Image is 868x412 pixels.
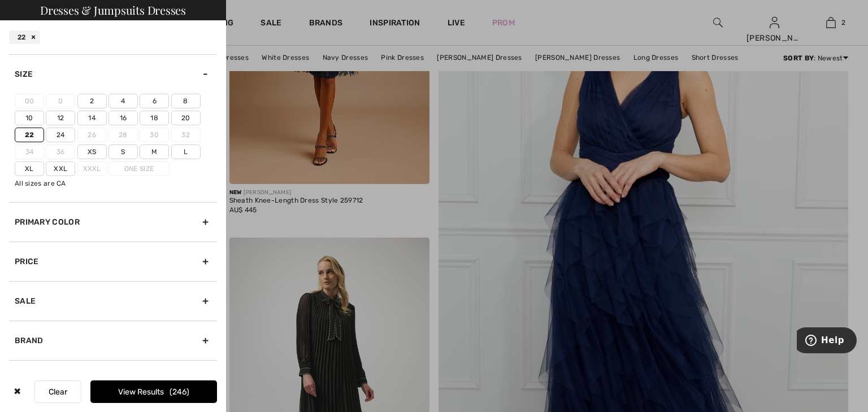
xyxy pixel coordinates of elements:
[171,111,201,125] label: 20
[46,94,75,108] label: 0
[9,380,25,403] div: ✖
[46,161,75,176] label: Xxl
[15,178,217,189] div: All sizes are CA
[9,360,217,400] div: Pattern
[9,321,217,360] div: Brand
[9,242,217,281] div: Price
[15,111,44,125] label: 10
[108,144,138,159] label: S
[9,30,40,44] div: 22
[46,111,75,125] label: 12
[15,94,44,108] label: 00
[90,380,217,403] button: View Results246
[797,327,857,356] iframe: Opens a widget where you can find more information
[171,128,201,142] label: 32
[108,94,138,108] label: 4
[9,54,217,94] div: Size
[77,128,107,142] label: 26
[46,144,75,159] label: 36
[15,144,44,159] label: 34
[9,202,217,242] div: Primary Color
[108,111,138,125] label: 16
[15,161,44,176] label: Xl
[171,144,201,159] label: L
[9,281,217,321] div: Sale
[77,94,107,108] label: 2
[77,144,107,159] label: Xs
[140,111,169,125] label: 18
[140,128,169,142] label: 30
[34,380,81,403] button: Clear
[171,94,201,108] label: 8
[77,111,107,125] label: 14
[108,161,170,176] label: One Size
[170,387,189,397] span: 246
[108,128,138,142] label: 28
[140,94,169,108] label: 6
[46,128,75,142] label: 24
[140,144,169,159] label: M
[77,161,107,176] label: Xxxl
[15,128,44,142] label: 22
